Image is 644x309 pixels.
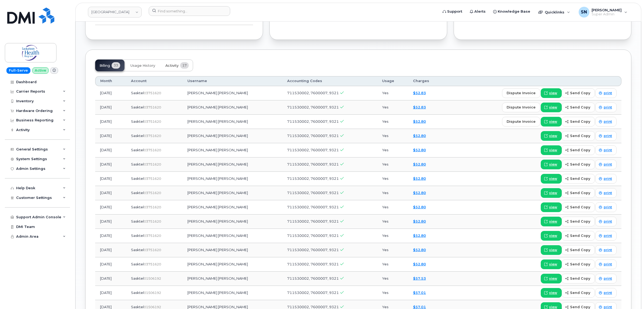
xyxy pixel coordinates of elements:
td: [DATE] [95,172,126,186]
a: print [595,245,617,255]
a: $52.80 [413,119,426,124]
td: [DATE] [95,257,126,272]
a: view [541,188,562,198]
span: Sasktel [131,233,144,238]
span: Sasktel [131,162,144,166]
span: Support [447,9,462,14]
td: [DATE] [95,115,126,129]
span: Quicklinks [545,10,564,14]
td: [PERSON_NAME] [PERSON_NAME] [183,272,282,286]
span: 711530002, 7600007, 9321 [287,148,339,152]
td: Yes [377,229,408,243]
span: send copy [570,190,590,195]
td: Yes [377,243,408,257]
span: send copy [570,233,590,238]
span: 03751620 [144,148,161,152]
button: send copy [562,103,595,112]
span: Sasktel [131,205,144,209]
a: view [541,117,562,127]
a: $52.80 [413,176,426,181]
td: Yes [377,129,408,143]
a: view [541,145,562,155]
button: dispute invoice [502,103,540,112]
span: 711530002, 7600007, 9321 [287,205,339,209]
button: dispute invoice [502,117,540,127]
a: view [541,231,562,241]
td: [DATE] [95,186,126,200]
span: send copy [570,262,590,267]
span: Sasktel [131,276,144,280]
span: send copy [570,148,590,153]
td: [PERSON_NAME] [PERSON_NAME] [183,157,282,172]
a: $52.80 [413,219,426,223]
a: $52.80 [413,148,426,152]
span: 711530002, 7600007, 9321 [287,134,339,138]
td: [DATE] [95,243,126,257]
td: [PERSON_NAME] [PERSON_NAME] [183,215,282,229]
span: 03751620 [144,162,161,166]
a: Saskatoon Health Region [88,7,142,17]
span: Activity [165,64,179,68]
a: $52.80 [413,134,426,138]
span: view [549,233,557,238]
span: view [549,276,557,281]
td: [DATE] [95,286,126,300]
a: print [595,160,617,169]
a: $52.80 [413,162,426,166]
span: send copy [570,276,590,281]
a: print [595,145,617,155]
a: print [595,274,617,283]
span: 01506192 [144,291,161,295]
a: view [541,103,562,112]
td: [DATE] [95,215,126,229]
span: dispute invoice [507,105,536,110]
a: print [595,288,617,298]
td: [DATE] [95,129,126,143]
span: send copy [570,105,590,110]
span: 711530002, 7600007, 9321 [287,91,339,95]
td: [DATE] [95,143,126,157]
span: 711530002, 7600007, 9321 [287,276,339,280]
span: send copy [570,205,590,210]
span: print [604,219,612,224]
a: $57.01 [413,290,426,295]
span: print [604,119,612,124]
span: print [604,191,612,195]
a: view [541,88,562,98]
td: Yes [377,115,408,129]
span: 711530002, 7600007, 9321 [287,219,339,223]
a: $52.80 [413,262,426,266]
a: Support [439,6,466,17]
a: $52.80 [413,191,426,195]
a: print [595,174,617,184]
span: Sasktel [131,219,144,223]
span: Usage History [130,64,155,68]
a: view [541,202,562,212]
td: [PERSON_NAME] [PERSON_NAME] [183,243,282,257]
span: 03751620 [144,262,161,266]
span: print [604,276,612,281]
button: send copy [562,160,595,169]
a: print [595,117,617,127]
a: $57.01 [413,305,426,309]
span: print [604,148,612,153]
span: Sasktel [131,134,144,138]
button: send copy [562,88,595,98]
a: print [595,217,617,226]
td: [PERSON_NAME] [PERSON_NAME] [183,257,282,272]
th: Accounting Codes [282,76,377,86]
th: Account [126,76,183,86]
span: Super Admin [592,12,622,16]
span: send copy [570,219,590,224]
span: print [604,105,612,110]
span: print [604,91,612,96]
td: [DATE] [95,200,126,215]
span: 03751620 [144,134,161,138]
iframe: Messenger Launcher [621,286,640,305]
a: view [541,131,562,141]
span: print [604,248,612,252]
span: send copy [570,90,590,96]
div: Quicklinks [535,7,574,17]
span: view [549,191,557,195]
span: 03751620 [144,219,161,223]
